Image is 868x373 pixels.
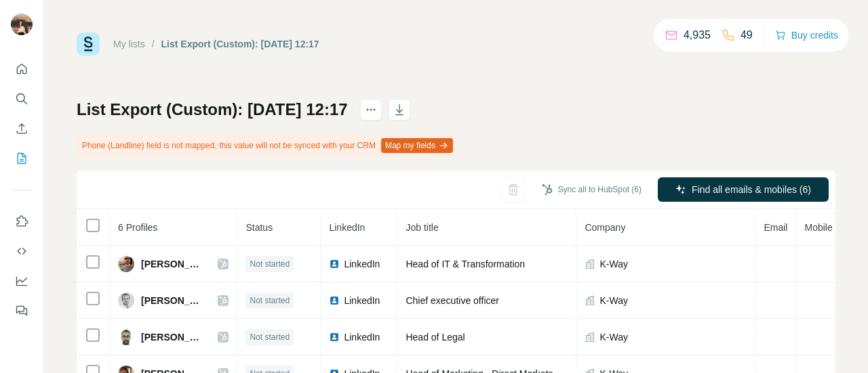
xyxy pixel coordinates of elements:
[406,332,465,343] span: Head of Legal
[344,330,380,344] span: LinkedIn
[344,257,380,271] span: LinkedIn
[11,14,33,35] img: Avatar
[11,116,33,141] button: Enrich CSV
[250,331,290,343] span: Not started
[141,294,204,307] span: [PERSON_NAME]
[599,257,627,271] span: K-Way
[11,299,33,323] button: Feedback
[684,27,711,43] p: 4,935
[11,239,33,263] button: Use Surfe API
[161,37,319,51] div: List Export (Custom): [DATE] 12:17
[118,222,157,233] span: 6 Profiles
[11,57,33,81] button: Quick start
[599,294,627,307] span: K-Way
[11,209,33,234] button: Use Surfe on LinkedIn
[11,146,33,171] button: My lists
[77,99,348,120] h1: List Export (Custom): [DATE] 12:17
[406,222,438,233] span: Job title
[11,269,33,293] button: Dashboard
[113,39,145,49] a: My lists
[804,222,832,233] span: Mobile
[245,222,273,233] span: Status
[118,329,134,345] img: Avatar
[360,99,382,120] button: actions
[329,332,340,343] img: LinkedIn logo
[329,295,340,306] img: LinkedIn logo
[406,259,525,269] span: Head of IT & Transformation
[152,37,155,51] li: /
[585,222,625,233] span: Company
[329,222,365,233] span: LinkedIn
[381,138,453,153] button: Map my fields
[118,256,134,272] img: Avatar
[406,295,498,306] span: Chief executive officer
[141,330,204,344] span: [PERSON_NAME]
[658,177,829,202] button: Find all emails & mobiles (6)
[250,258,290,270] span: Not started
[741,27,753,43] p: 49
[344,294,380,307] span: LinkedIn
[250,294,290,307] span: Not started
[775,26,838,45] button: Buy credits
[11,87,33,111] button: Search
[141,257,204,271] span: [PERSON_NAME]
[77,32,100,56] img: Surfe Logo
[118,292,134,309] img: Avatar
[764,222,787,233] span: Email
[77,134,456,157] div: Phone (Landline) field is not mapped, this value will not be synced with your CRM
[532,179,651,200] button: Sync all to HubSpot (6)
[692,183,811,196] span: Find all emails & mobiles (6)
[599,330,627,344] span: K-Way
[329,259,340,269] img: LinkedIn logo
